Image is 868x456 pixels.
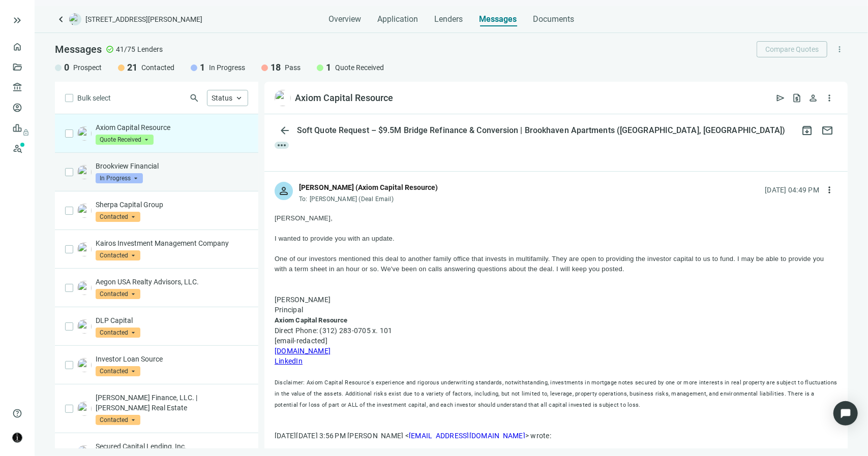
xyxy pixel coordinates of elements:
[77,242,92,256] img: 32e5d180-2127-473a-99f0-b7ac69551aa4
[479,14,517,24] span: Messages
[299,182,438,193] div: [PERSON_NAME] (Axiom Capital Resource)
[96,135,154,145] span: Quote Received
[434,14,463,24] span: Lenders
[765,184,819,196] div: [DATE] 04:49 PM
[77,358,92,372] img: 917acf5e-07f8-45b9-9335-2847a5d0b34d
[835,45,844,54] span: more_vert
[73,62,102,73] span: Prospect
[789,90,805,106] button: request_quote
[805,90,821,106] button: person
[377,14,418,24] span: Application
[200,61,205,74] span: 1
[772,90,789,106] button: send
[212,94,232,102] span: Status
[295,92,393,104] div: Axiom Capital Resource
[808,93,818,103] span: person
[77,92,111,104] span: Bulk select
[96,238,248,248] p: Kairos Investment Management Company
[64,61,69,74] span: 0
[13,433,22,442] img: avatar
[141,62,174,73] span: Contacted
[275,90,291,106] img: 24d43aff-89e2-4992-b51a-c358918be0bb
[278,185,290,197] span: person
[234,93,244,103] span: keyboard_arrow_up
[77,402,92,416] img: 82d333c4-b4a8-47c4-91f4-1c91c19e1a34
[55,13,67,25] a: keyboard_arrow_left
[285,62,301,73] span: Pass
[209,62,245,73] span: In Progress
[824,93,834,103] span: more_vert
[77,204,92,218] img: 507ab297-7134-4cf9-a5d5-df901da1d439
[821,90,837,106] button: more_vert
[77,281,92,295] img: a69f3eab-5229-4df6-b840-983cd4e2be87
[821,182,837,198] button: more_vert
[85,14,202,24] span: [STREET_ADDRESS][PERSON_NAME]
[96,200,248,210] p: Sherpa Capital Group
[96,173,143,183] span: In Progress
[824,185,834,195] span: more_vert
[116,44,135,54] span: 41/75
[275,142,289,149] span: more_horiz
[326,61,331,74] span: 1
[96,328,140,338] span: Contacted
[55,43,102,55] span: Messages
[96,441,248,451] p: Secured Capital Lending, Inc.
[335,62,384,73] span: Quote Received
[96,366,140,376] span: Contacted
[77,165,92,179] img: f11a60fd-477f-48d3-8113-3e2f32cc161d
[96,289,140,299] span: Contacted
[96,354,248,364] p: Investor Loan Source
[189,93,199,103] span: search
[797,120,817,141] button: archive
[821,124,833,137] span: mail
[831,41,848,57] button: more_vert
[96,315,248,325] p: DLP Capital
[295,125,788,136] div: Soft Quote Request – $9.5M Bridge Refinance & Conversion | Brookhaven Apartments ([GEOGRAPHIC_DAT...
[11,14,23,26] button: keyboard_double_arrow_right
[96,161,248,171] p: Brookview Financial
[96,250,140,260] span: Contacted
[77,319,92,334] img: e1adfaf1-c1e5-4a27-8d0e-77d95da5e3c5
[328,14,361,24] span: Overview
[96,212,140,222] span: Contacted
[12,408,22,418] span: help
[96,277,248,287] p: Aegon USA Realty Advisors, LLC.
[775,93,786,103] span: send
[757,41,827,57] button: Compare Quotes
[69,13,81,25] img: deal-logo
[792,93,802,103] span: request_quote
[77,126,92,141] img: 24d43aff-89e2-4992-b51a-c358918be0bb
[96,122,248,133] p: Axiom Capital Resource
[279,124,291,137] span: arrow_back
[106,45,114,53] span: check_circle
[817,120,837,141] button: mail
[801,124,813,137] span: archive
[299,195,438,203] div: To:
[833,401,858,426] div: Open Intercom Messenger
[137,44,163,54] span: Lenders
[96,393,248,413] p: [PERSON_NAME] Finance, LLC. | [PERSON_NAME] Real Estate
[127,61,137,74] span: 21
[96,415,140,425] span: Contacted
[533,14,574,24] span: Documents
[275,120,295,141] button: arrow_back
[271,61,281,74] span: 18
[310,196,394,203] span: [PERSON_NAME] (Deal Email)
